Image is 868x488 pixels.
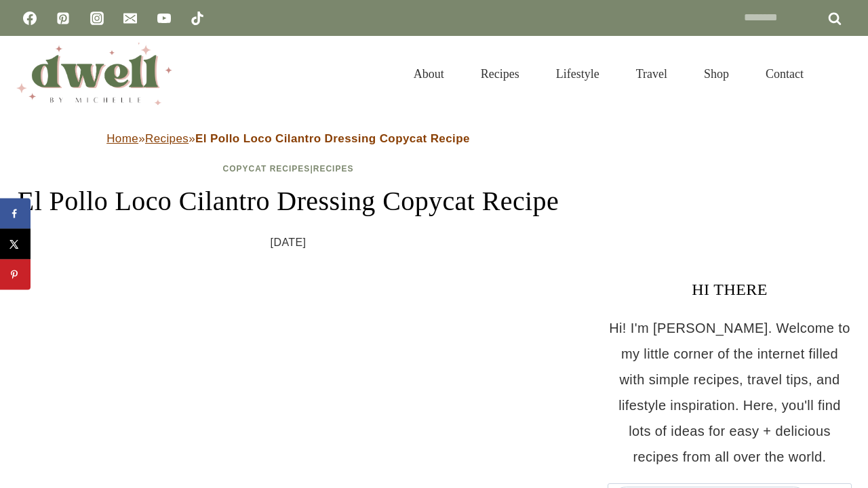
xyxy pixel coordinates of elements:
[184,5,211,32] a: TikTok
[117,5,144,32] a: Email
[313,164,354,174] a: Recipes
[618,50,686,98] a: Travel
[462,50,538,98] a: Recipes
[395,50,822,98] nav: Primary Navigation
[16,181,560,222] h1: El Pollo Loco Cilantro Dressing Copycat Recipe
[16,43,172,105] img: DWELL by michelle
[195,132,470,145] strong: El Pollo Loco Cilantro Dressing Copycat Recipe
[223,164,354,174] span: |
[829,62,852,85] button: View Search Form
[106,132,470,145] span: » »
[83,5,111,32] a: Instagram
[16,5,43,32] a: Facebook
[686,50,747,98] a: Shop
[395,50,462,98] a: About
[50,5,77,32] a: Pinterest
[151,5,178,32] a: YouTube
[538,50,618,98] a: Lifestyle
[223,164,311,174] a: Copycat Recipes
[271,232,307,253] time: [DATE]
[608,277,852,302] h3: HI THERE
[145,132,189,145] a: Recipes
[106,132,138,145] a: Home
[608,315,852,470] p: Hi! I'm [PERSON_NAME]. Welcome to my little corner of the internet filled with simple recipes, tr...
[747,50,822,98] a: Contact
